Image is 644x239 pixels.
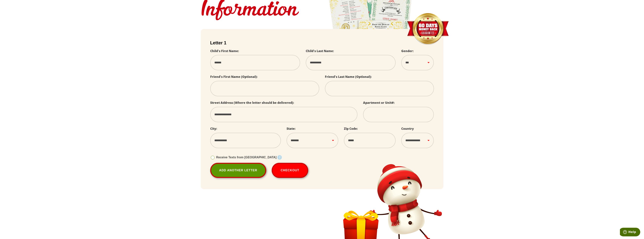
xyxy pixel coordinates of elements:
[306,49,334,53] label: Child's Last Name:
[210,49,239,53] label: Child's First Name:
[344,127,358,131] label: Zip Code:
[210,163,266,178] a: Add Another Letter
[216,156,277,159] span: Receive Texts from [GEOGRAPHIC_DATA]
[210,40,434,46] h2: Letter 1
[272,163,308,178] button: Checkout
[325,75,372,79] label: Friend's Last Name (Optional):
[401,127,414,131] label: Country
[401,49,414,53] label: Gender:
[210,75,258,79] label: Friend's First Name (Optional):
[620,228,640,237] iframe: Opens a widget where you can find more information
[363,101,395,105] label: Apartment or Unit#:
[287,127,296,131] label: State:
[210,127,217,131] label: City:
[210,101,294,105] label: Street Address (Where the letter should be delivered):
[407,13,449,45] img: Money Back Guarantee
